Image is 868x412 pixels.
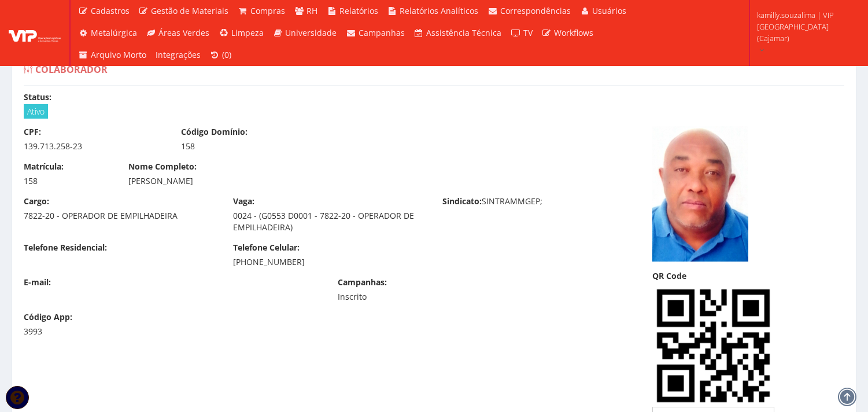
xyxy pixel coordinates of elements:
label: Status: [24,91,51,103]
label: CPF: [24,126,41,138]
label: QR Code [652,270,686,282]
label: Nome Completo: [128,161,197,172]
label: Cargo: [24,196,49,207]
a: Workflows [537,22,599,44]
span: Gestão de Materiais [151,5,228,16]
div: 3993 [24,326,111,337]
span: Relatórios Analíticos [400,5,478,16]
a: Campanhas [341,22,409,44]
span: Relatórios [339,5,378,16]
div: SINTRAMMGEP; [434,196,643,210]
span: Arquivo Morto [91,49,146,60]
span: RH [306,5,317,16]
div: 7822-20 - OPERADOR DE EMPILHADEIRA [24,210,216,222]
span: TV [523,27,533,38]
span: Ativo [24,104,48,119]
label: E-mail: [24,277,51,288]
a: Arquivo Morto [73,44,151,66]
span: Assistência Técnica [426,27,501,38]
label: Matrícula: [24,161,64,172]
span: Correspondências [500,5,571,16]
span: kamilly.souzalima | VIP [GEOGRAPHIC_DATA] (Cajamar) [757,9,853,44]
label: Código Domínio: [181,126,248,138]
div: 0024 - (G0553 D0001 - 7822-20 - OPERADOR DE EMPILHADEIRA) [233,210,425,233]
span: Compras [250,5,285,16]
img: iZs7QJC4AwSJO0CQuAMEiTtAkLgDBIk7QJC4AwSJO0CQuAMEiTtAkLgDBIk7QJC4AwSJO0CQuAMEiTtAkLgDBP0C6N8JAvak1... [652,285,775,407]
img: logo [9,24,61,42]
label: Campanhas: [338,277,387,288]
label: Telefone Celular: [233,242,300,253]
a: Universidade [268,22,342,44]
img: foto-174241613367db29050cc88.png [652,126,748,262]
span: Metalúrgica [91,27,137,38]
label: Telefone Residencial: [24,242,107,253]
span: (0) [222,49,231,60]
a: Metalúrgica [73,22,142,44]
span: Integrações [156,49,201,60]
div: Inscrito [338,291,478,303]
span: Áreas Verdes [158,27,209,38]
span: Campanhas [359,27,405,38]
div: [PERSON_NAME] [128,175,530,187]
label: Código App: [24,311,72,323]
a: (0) [205,44,237,66]
div: 158 [181,141,321,152]
label: Sindicato: [442,196,482,207]
div: [PHONE_NUMBER] [233,256,425,268]
a: Integrações [151,44,205,66]
span: Limpeza [231,27,264,38]
a: Limpeza [214,22,268,44]
span: Usuários [592,5,626,16]
span: Colaborador [35,63,108,76]
label: Vaga: [233,196,254,207]
div: 158 [24,175,111,187]
span: Universidade [285,27,337,38]
a: Áreas Verdes [142,22,215,44]
span: Workflows [554,27,593,38]
a: TV [506,22,537,44]
span: Cadastros [91,5,130,16]
div: 139.713.258-23 [24,141,164,152]
a: Assistência Técnica [409,22,507,44]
